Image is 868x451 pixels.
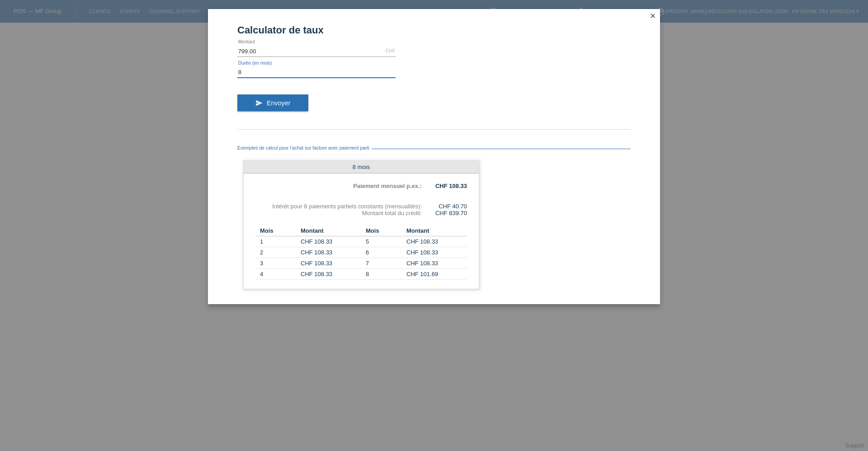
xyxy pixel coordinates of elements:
td: 3 [255,258,301,269]
span: Envoyer [267,99,290,107]
h1: Calculator de taux [237,24,631,36]
td: 8 [361,269,406,280]
button: send Envoyer [237,94,308,112]
td: CHF 108.33 [406,247,467,258]
a: close [647,11,659,22]
div: Intérêt pour 8 paiements partiels constants (mensualités): [255,203,422,210]
div: 8 mois [244,161,479,174]
td: 5 [361,236,406,247]
th: Montant [406,225,467,236]
td: CHF 108.33 [406,258,467,269]
div: CHF [385,48,396,53]
td: CHF 108.33 [301,236,361,247]
th: Mois [361,225,406,236]
b: CHF 108.33 [435,183,467,189]
td: 4 [255,269,301,280]
i: send [255,99,263,107]
td: CHF 108.33 [301,247,361,258]
td: CHF 108.33 [301,269,361,280]
td: CHF 101.69 [406,269,467,280]
th: Montant [301,225,361,236]
div: Montant total du crédit: [255,210,422,216]
th: Mois [255,225,301,236]
td: 6 [361,247,406,258]
td: 2 [255,247,301,258]
div: CHF 40.70 [422,203,467,210]
td: CHF 108.33 [301,258,361,269]
div: CHF 839.70 [422,210,467,216]
td: 1 [255,236,301,247]
span: Exemples de calcul pour l’achat sur facture avec paiement parti [237,146,372,150]
td: CHF 108.33 [406,236,467,247]
b: Paiement mensuel p.ex.: [353,183,422,189]
i: close [649,12,656,19]
td: 7 [361,258,406,269]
